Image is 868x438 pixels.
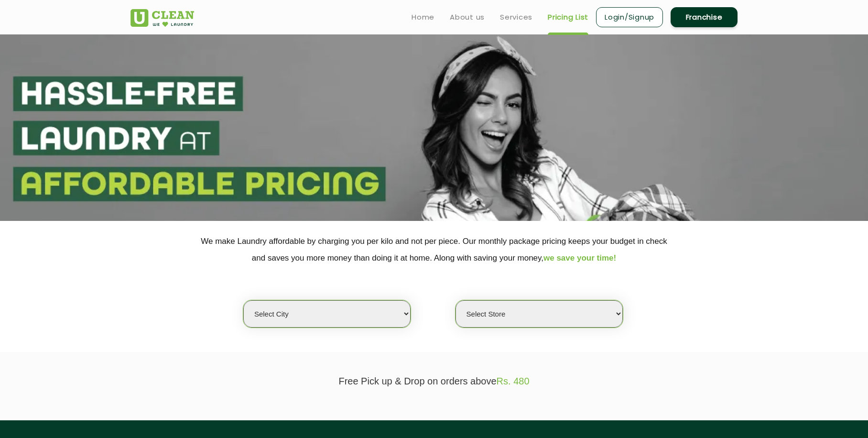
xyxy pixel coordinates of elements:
a: Services [500,11,532,23]
img: UClean Laundry and Dry Cleaning [130,9,194,27]
a: Home [412,11,434,23]
p: Free Pick up & Drop on orders above [130,376,738,387]
a: Login/Signup [596,7,663,27]
a: About us [450,11,485,23]
a: Pricing List [548,11,588,23]
p: We make Laundry affordable by charging you per kilo and not per piece. Our monthly package pricin... [130,233,738,266]
span: Rs. 480 [497,376,530,386]
span: we save your time! [543,253,616,263]
a: Franchise [671,7,738,27]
